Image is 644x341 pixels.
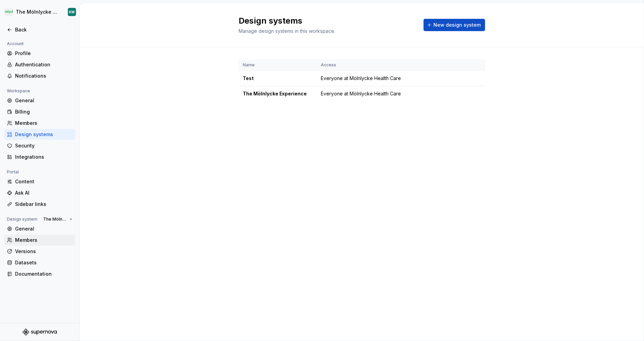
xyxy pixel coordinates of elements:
a: Integrations [4,152,75,162]
a: Ask AI [4,187,75,198]
svg: Supernova Logo [23,329,57,336]
a: Content [4,176,75,187]
a: Documentation [4,268,75,279]
a: Members [4,118,75,129]
a: Members [4,235,75,246]
a: Versions [4,246,75,257]
a: Sidebar links [4,199,75,210]
div: KW [69,9,75,15]
h2: Design systems [239,15,415,26]
th: Name [239,60,317,71]
a: Datasets [4,257,75,268]
div: Members [15,120,73,127]
div: Authentication [15,61,73,68]
a: General [4,95,75,106]
span: New design system [433,22,481,28]
th: Access [317,60,419,71]
div: Content [15,178,73,185]
div: Workspace [4,87,33,95]
div: The Mölnlycke Experience [16,9,60,15]
div: Test [243,75,313,82]
div: Sidebar links [15,201,73,208]
span: Everyone at Mölnlycke Health Care [321,75,401,82]
div: Profile [15,50,73,57]
button: The Mölnlycke ExperienceKW [1,4,78,19]
a: Back [4,24,75,35]
div: Members [15,237,73,244]
a: Authentication [4,59,75,70]
span: Everyone at Mölnlycke Health Care [321,90,401,97]
div: Design systems [15,131,73,138]
div: Security [15,142,73,149]
div: Design system [4,215,40,223]
a: Notifications [4,70,75,81]
div: Back [15,26,73,33]
div: Notifications [15,73,73,79]
span: The Mölnlycke Experience [43,217,67,222]
div: Portal [4,168,22,176]
span: Manage design systems in this workspace. [239,28,335,34]
a: General [4,223,75,234]
div: Ask AI [15,189,73,196]
button: New design system [424,19,485,31]
div: The Mölnlycke Experience [243,90,313,97]
div: Documentation [15,271,73,277]
div: General [15,225,73,232]
div: Datasets [15,259,73,266]
div: Billing [15,108,73,115]
img: 91fb9bbd-befe-470e-ae9b-8b56c3f0f44a.png [5,8,13,16]
div: General [15,97,73,104]
div: Integrations [15,154,73,160]
div: Account [4,40,26,48]
a: Design systems [4,129,75,140]
a: Profile [4,48,75,59]
div: Versions [15,248,73,255]
a: Security [4,140,75,151]
a: Billing [4,106,75,117]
